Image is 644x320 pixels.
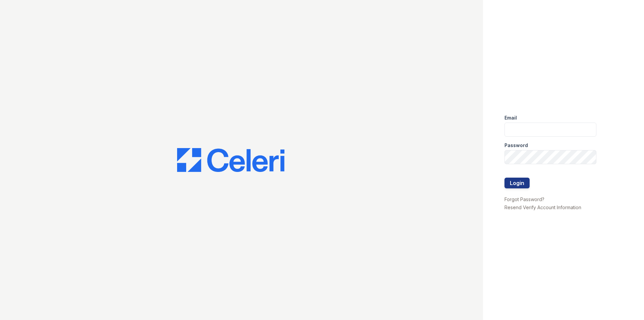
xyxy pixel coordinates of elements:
[504,142,528,149] label: Password
[504,178,530,188] button: Login
[177,148,284,172] img: CE_Logo_Blue-a8612792a0a2168367f1c8372b55b34899dd931a85d93a1a3d3e32e68fde9ad4.png
[504,115,517,121] label: Email
[504,196,544,202] a: Forgot Password?
[504,204,581,210] a: Resend Verify Account Information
